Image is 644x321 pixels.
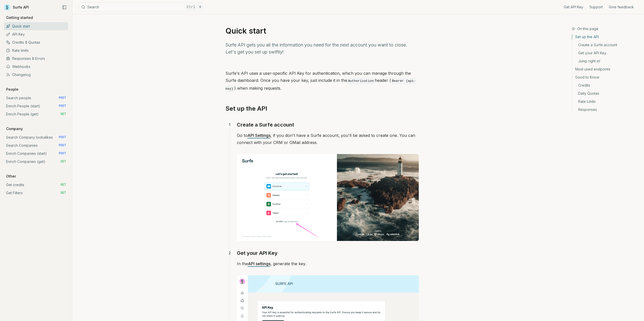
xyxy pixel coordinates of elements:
[4,158,68,166] a: Enrich Companies (get) GET
[572,65,640,73] a: Most used endpoints
[572,26,640,31] h3: On this page
[572,41,640,49] a: Create a Surfe account
[572,97,640,106] a: Rate Limits
[4,126,25,131] p: Company
[4,94,68,102] a: Search people POST
[59,96,66,100] span: POST
[4,71,68,79] a: Changelog
[572,34,640,41] a: Set up the API
[225,70,419,92] p: Surfe's API uses a user-specific API Key for authentication, which you can manage through the Sur...
[572,57,640,65] a: Jump right in!
[225,26,419,35] h1: Quick start
[60,183,66,187] span: GET
[4,102,68,110] a: Enrich People (start) POST
[572,49,640,57] a: Get your API Key
[4,110,68,118] a: Enrich People (get) GET
[185,4,197,10] kbd: Ctrl
[4,38,68,46] a: Credits & Quotas
[247,133,271,138] a: API Settings
[237,154,419,241] img: Image
[237,249,278,257] a: Get your API Key
[59,135,66,139] span: POST
[572,89,640,97] a: Daily Quotas
[237,132,419,146] p: Go to , if you don't have a Surfe account, you'll be asked to create one. You can connect with yo...
[198,4,203,10] kbd: K
[609,5,634,10] a: Give feedback
[4,133,68,141] a: Search Company lookalikes POST
[60,160,66,164] span: GET
[60,112,66,116] span: GET
[589,5,603,10] a: Support
[4,55,68,63] a: Responses & Errors
[4,46,68,55] a: Rate limits
[4,4,29,11] a: Surfe API
[4,189,68,197] a: Get Filters GET
[4,22,68,30] a: Quick start
[4,15,35,20] p: Getting started
[4,30,68,38] a: API Key
[60,191,66,195] span: GET
[237,121,294,129] a: Create a Surfe account
[59,104,66,108] span: POST
[4,87,20,92] p: People
[248,261,271,266] a: API settings
[4,150,68,158] a: Enrich Companies (start) POST
[59,143,66,147] span: POST
[572,106,640,112] a: Responses
[4,141,68,150] a: Search Companies POST
[4,181,68,189] a: Get credits GET
[347,78,375,84] code: Authorization
[572,81,640,89] a: Credits
[564,5,583,10] a: Get API Key
[572,73,640,81] a: Good to Know
[225,41,419,56] p: Surfe API gets you all the information you need for the next account you want to close. Let's get...
[225,105,267,113] a: Set up the API
[4,174,18,179] p: Other
[4,63,68,71] a: Webhooks
[59,152,66,156] span: POST
[60,4,68,11] button: Collapse Sidebar
[78,3,205,12] button: SearchCtrlK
